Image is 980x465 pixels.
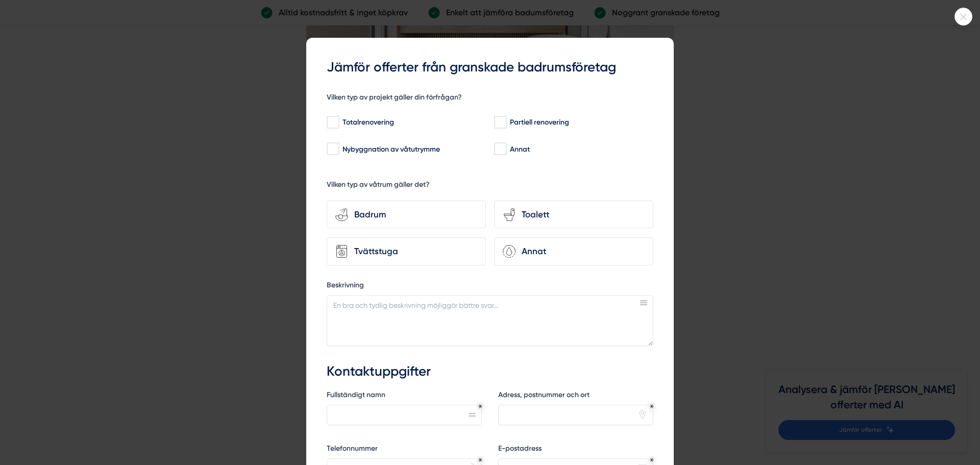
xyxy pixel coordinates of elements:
label: Fullständigt namn [327,390,482,403]
div: Obligatoriskt [650,458,654,462]
div: Obligatoriskt [650,404,654,408]
input: Partiell renovering [494,117,506,128]
input: Totalrenovering [327,117,338,128]
input: Nybyggnation av våtutrymme [327,144,338,154]
h3: Jämför offerter från granskade badrumsföretag [327,58,653,77]
label: E-postadress [498,444,653,456]
h5: Vilken typ av projekt gäller din förfrågan? [327,92,462,105]
input: Annat [494,144,506,154]
div: Obligatoriskt [478,458,482,462]
label: Adress, postnummer och ort [498,390,653,403]
h5: Vilken typ av våtrum gäller det? [327,180,430,192]
div: Obligatoriskt [478,404,482,408]
label: Telefonnummer [327,444,482,456]
label: Beskrivning [327,280,653,293]
h3: Kontaktuppgifter [327,362,653,381]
